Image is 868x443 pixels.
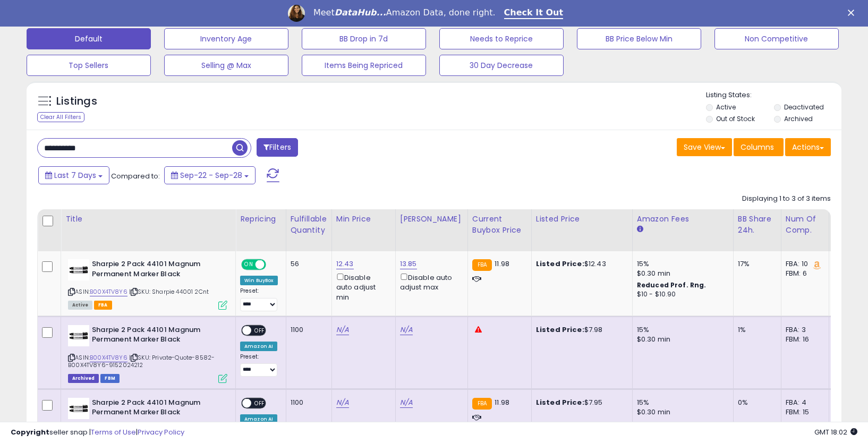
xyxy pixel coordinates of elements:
[637,290,725,299] div: $10 - $10.90
[536,214,628,225] div: Listed Price
[577,28,701,49] button: BB Price Below Min
[400,325,413,335] a: N/A
[637,407,725,417] div: $0.30 min
[706,90,841,100] p: Listing States:
[240,214,282,225] div: Repricing
[291,325,324,335] div: 1100
[111,171,160,181] span: Compared to:
[164,166,256,184] button: Sep-22 - Sep-28
[68,301,92,310] span: All listings currently available for purchase on Amazon
[786,325,821,335] div: FBA: 3
[504,7,564,19] a: Check It Out
[785,138,831,156] button: Actions
[400,397,413,408] a: N/A
[92,259,221,282] b: Sharpie 2 Pack 44101 Magnum Permanent Marker Black
[180,170,242,181] span: Sep-22 - Sep-28
[164,28,288,49] button: Inventory Age
[37,112,84,122] div: Clear All Filters
[734,138,784,156] button: Columns
[94,301,112,310] span: FBA
[27,55,151,76] button: Top Sellers
[786,269,821,278] div: FBM: 6
[637,398,725,407] div: 15%
[335,7,386,18] i: DataHub...
[400,214,463,225] div: [PERSON_NAME]
[68,259,227,309] div: ASIN:
[400,259,417,269] a: 13.85
[92,398,221,420] b: Sharpie 2 Pack 44101 Magnum Permanent Marker Black
[738,325,773,335] div: 1%
[65,214,231,225] div: Title
[786,335,821,344] div: FBM: 16
[11,428,184,438] div: seller snap | |
[336,397,349,408] a: N/A
[495,397,509,407] span: 11.98
[68,325,227,382] div: ASIN:
[472,398,492,410] small: FBA
[90,287,127,296] a: B00X4TV8Y6
[54,170,96,181] span: Last 7 Days
[742,194,831,204] div: Displaying 1 to 3 of 3 items
[336,259,354,269] a: 12.43
[784,114,813,123] label: Archived
[68,325,89,346] img: 41XEnID-huL._SL40_.jpg
[240,342,277,351] div: Amazon AI
[164,55,288,76] button: Selling @ Max
[536,398,624,407] div: $7.95
[716,103,736,112] label: Active
[336,325,349,335] a: N/A
[848,10,858,16] div: Close
[251,326,268,335] span: OFF
[400,271,459,292] div: Disable auto adjust max
[536,259,584,269] b: Listed Price:
[68,398,89,419] img: 41XEnID-huL._SL40_.jpg
[472,214,527,236] div: Current Buybox Price
[265,260,282,269] span: OFF
[129,287,209,296] span: | SKU: Sharpie 44001 2Cnt
[313,7,496,18] div: Meet Amazon Data, done right.
[11,427,49,437] strong: Copyright
[68,374,99,383] span: Listings that have been deleted from Seller Central
[439,55,564,76] button: 30 Day Decrease
[38,166,109,184] button: Last 7 Days
[91,427,136,437] a: Terms of Use
[302,28,426,49] button: BB Drop in 7d
[100,374,120,383] span: FBM
[738,214,777,236] div: BB Share 24h.
[637,269,725,278] div: $0.30 min
[637,325,725,335] div: 15%
[677,138,732,156] button: Save View
[738,398,773,407] div: 0%
[637,214,729,225] div: Amazon Fees
[291,214,327,236] div: Fulfillable Quantity
[637,259,725,269] div: 15%
[716,114,755,123] label: Out of Stock
[336,271,387,302] div: Disable auto adjust min
[257,138,298,157] button: Filters
[291,259,324,269] div: 56
[90,353,127,362] a: B00X4TV8Y6
[714,28,839,49] button: Non Competitive
[251,398,268,407] span: OFF
[240,414,277,424] div: Amazon AI
[68,353,215,369] span: | SKU: Private-Quote-8582-B00X4TV8Y6-9152024212
[536,325,584,335] b: Listed Price:
[786,407,821,417] div: FBM: 15
[240,276,278,285] div: Win BuyBox
[288,5,305,22] img: Profile image for Georgie
[536,325,624,335] div: $7.98
[240,287,278,311] div: Preset:
[786,398,821,407] div: FBA: 4
[242,260,256,269] span: ON
[495,259,509,269] span: 11.98
[27,28,151,49] button: Default
[741,142,774,152] span: Columns
[92,325,221,347] b: Sharpie 2 Pack 44101 Magnum Permanent Marker Black
[536,397,584,407] b: Listed Price:
[786,259,821,269] div: FBA: 10
[291,398,324,407] div: 1100
[302,55,426,76] button: Items Being Repriced
[637,225,643,234] small: Amazon Fees.
[56,94,97,109] h5: Listings
[138,427,184,437] a: Privacy Policy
